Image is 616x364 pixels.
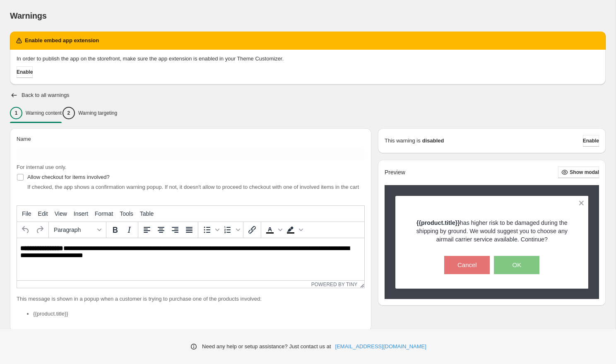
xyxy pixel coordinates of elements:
[245,223,259,237] button: Insert/edit link
[108,223,122,237] button: Bold
[558,166,599,178] button: Show modal
[570,169,599,176] span: Show modal
[357,281,364,288] div: Resize
[17,69,33,75] span: Enable
[17,238,364,280] iframe: Rich Text Area
[22,92,70,99] h2: Back to all warnings
[284,223,304,237] div: Background color
[10,104,62,122] button: 1Warning content
[154,223,168,237] button: Align center
[33,223,47,237] button: Redo
[63,104,117,122] button: 2Warning targeting
[10,107,22,119] div: 1
[583,135,599,147] button: Enable
[17,66,33,78] button: Enable
[140,223,154,237] button: Align left
[78,110,117,116] p: Warning targeting
[410,219,574,243] p: has higher risk to be damaged during the shipping by ground. We would suggest you to choose any a...
[26,110,62,116] p: Warning content
[63,107,75,119] div: 2
[51,223,104,237] button: Formats
[168,223,182,237] button: Align right
[54,227,94,233] span: Paragraph
[38,210,48,217] span: Edit
[263,223,284,237] div: Text color
[22,210,31,217] span: File
[27,184,359,190] span: If checked, the app shows a confirmation warning popup. If not, it doesn't allow to proceed to ch...
[444,256,490,274] button: Cancel
[27,174,110,180] span: Allow checkout for items involved?
[182,223,196,237] button: Justify
[583,137,599,144] span: Enable
[17,164,66,170] span: For internal use only.
[33,310,365,318] li: {{product.title}}
[422,137,444,145] strong: disabled
[55,210,67,217] span: View
[120,210,133,217] span: Tools
[17,55,599,63] p: In order to publish the app on the storefront, make sure the app extension is enabled in your The...
[17,136,31,142] span: Name
[17,295,365,303] p: This message is shown in a popup when a customer is trying to purchase one of the products involved:
[385,169,405,176] h2: Preview
[25,36,99,45] h2: Enable embed app extension
[221,223,241,237] div: Numbered list
[335,342,426,351] a: [EMAIL_ADDRESS][DOMAIN_NAME]
[385,137,421,145] p: This warning is
[200,223,221,237] div: Bullet list
[10,11,47,20] span: Warnings
[19,223,33,237] button: Undo
[95,210,113,217] span: Format
[311,282,358,287] a: Powered by Tiny
[416,219,460,226] strong: {{product.title}}
[122,223,136,237] button: Italic
[494,256,539,274] button: OK
[74,210,88,217] span: Insert
[140,210,154,217] span: Table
